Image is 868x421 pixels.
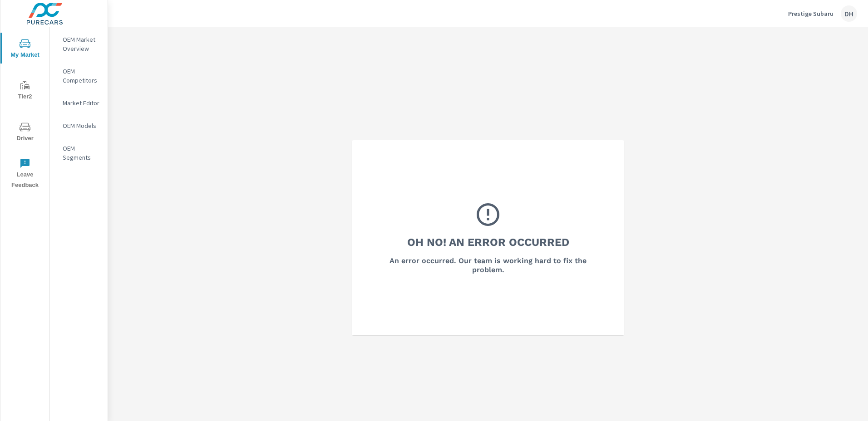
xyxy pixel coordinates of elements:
p: OEM Models [63,121,100,130]
div: DH [841,5,857,22]
div: OEM Segments [50,142,108,164]
div: nav menu [0,27,49,194]
p: OEM Competitors [63,67,100,85]
p: OEM Segments [63,144,100,162]
p: Market Editor [63,98,100,108]
div: OEM Market Overview [50,33,108,55]
span: Leave Feedback [3,158,47,191]
h3: Oh No! An Error Occurred [407,235,569,250]
span: Tier2 [3,80,47,102]
div: OEM Models [50,119,108,132]
p: OEM Market Overview [63,35,100,53]
p: Prestige Subaru [788,10,833,18]
span: Driver [3,122,47,144]
div: Market Editor [50,96,108,110]
div: OEM Competitors [50,64,108,87]
h6: An error occurred. Our team is working hard to fix the problem. [376,256,600,274]
span: My Market [3,38,47,60]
